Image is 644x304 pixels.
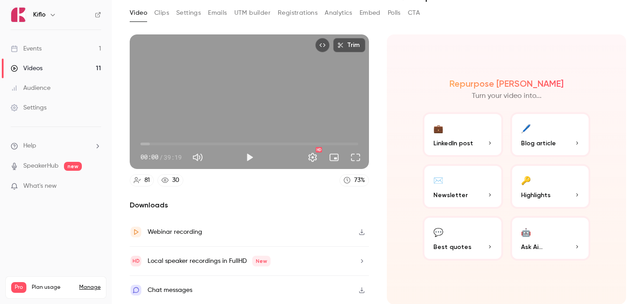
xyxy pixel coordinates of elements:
h6: Kiflo [33,10,46,19]
button: 💼LinkedIn post [423,112,503,157]
span: Ask Ai... [521,242,542,252]
button: Mute [189,148,207,166]
div: Settings [11,103,47,112]
div: 🤖 [521,225,531,239]
button: Emails [208,6,227,20]
button: Turn on miniplayer [325,148,343,166]
div: 🖊️ [521,121,531,135]
span: Best quotes [433,242,471,252]
div: ✉️ [433,173,443,187]
button: 🖊️Blog article [510,112,591,157]
button: Trim [333,38,365,52]
div: Chat messages [148,285,192,296]
a: SpeakerHub [23,161,59,171]
iframe: Noticeable Trigger [90,182,101,190]
div: Events [11,44,42,53]
span: New [252,256,271,266]
button: Full screen [347,148,364,166]
span: Newsletter [433,190,468,200]
button: Video [130,6,147,20]
span: Blog article [521,139,556,148]
button: Polls [388,6,401,20]
p: Turn your video into... [472,91,542,101]
span: Help [23,141,36,151]
span: Plan usage [32,284,74,291]
div: HD [316,147,322,152]
button: CTA [408,6,420,20]
a: 73% [339,174,369,186]
button: Registrations [278,6,318,20]
span: Highlights [521,190,551,200]
a: Manage [79,284,101,291]
button: 💬Best quotes [423,216,503,261]
span: new [64,162,82,171]
div: 💬 [433,225,443,239]
div: Webinar recording [148,227,202,237]
span: / [159,152,163,162]
li: help-dropdown-opener [11,141,101,151]
button: ✉️Newsletter [423,164,503,209]
button: Settings [304,148,322,166]
h2: Repurpose [PERSON_NAME] [449,78,563,89]
span: What's new [23,182,57,191]
img: Kiflo [11,8,25,22]
button: Analytics [325,6,352,20]
div: Videos [11,64,42,73]
button: Embed video [315,38,330,52]
span: 39:19 [164,152,182,162]
div: 30 [172,176,179,185]
button: Clips [154,6,169,20]
div: 81 [144,176,150,185]
button: Settings [176,6,201,20]
div: Local speaker recordings in FullHD [148,256,271,266]
div: Audience [11,84,51,93]
span: LinkedIn post [433,139,473,148]
a: 30 [157,174,183,186]
button: 🔑Highlights [510,164,591,209]
div: 💼 [433,121,443,135]
div: 🔑 [521,173,531,187]
span: 00:00 [140,152,158,162]
h2: Downloads [130,200,369,211]
button: Embed [360,6,381,20]
span: Pro [11,282,26,293]
button: 🤖Ask Ai... [510,216,591,261]
button: UTM builder [234,6,271,20]
div: 73 % [354,176,365,185]
div: 00:00 [140,152,182,162]
a: 81 [130,174,154,186]
button: Play [241,148,258,166]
